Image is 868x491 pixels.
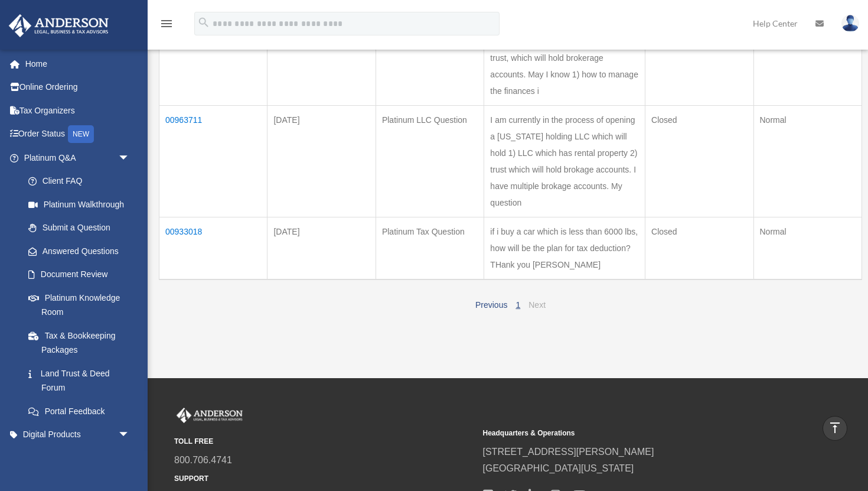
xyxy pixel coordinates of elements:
[475,300,507,310] a: Previous
[267,105,376,217] td: [DATE]
[17,362,142,399] a: Land Trust & Deed Forum
[17,324,142,362] a: Tax & Bookkeeping Packages
[118,423,142,447] span: arrow_drop_down
[8,99,148,122] a: Tax Organizers
[17,399,142,423] a: Portal Feedback
[197,16,210,29] i: search
[841,15,859,32] img: User Pic
[528,300,546,310] a: Next
[17,170,142,193] a: Client FAQ
[484,217,645,279] td: if i buy a car which is less than 6000 lbs, how will be the plan for tax deduction? THank you [PE...
[376,105,484,217] td: Platinum LLC Question
[376,217,484,279] td: Platinum Tax Question
[17,239,136,263] a: Answered Questions
[68,125,94,143] div: NEW
[753,217,862,279] td: Normal
[823,416,847,441] a: vertical_align_top
[17,286,142,324] a: Platinum Knowledge Room
[8,146,142,170] a: Platinum Q&Aarrow_drop_down
[483,447,654,457] a: [STREET_ADDRESS][PERSON_NAME]
[174,408,245,423] img: Anderson Advisors Platinum Portal
[159,105,267,217] td: 00963711
[17,263,142,287] a: Document Review
[159,217,267,279] td: 00933018
[174,435,475,448] small: TOLL FREE
[5,14,112,37] img: Anderson Advisors Platinum Portal
[484,105,645,217] td: I am currently in the process of opening a [US_STATE] holding LLC which will hold 1) LLC which ha...
[118,446,142,470] span: arrow_drop_down
[159,17,174,31] i: menu
[174,473,475,485] small: SUPPORT
[515,300,520,310] a: 1
[8,446,148,470] a: My Entitiesarrow_drop_down
[8,423,148,447] a: Digital Productsarrow_drop_down
[8,76,148,99] a: Online Ordering
[828,421,842,435] i: vertical_align_top
[645,105,753,217] td: Closed
[17,216,142,240] a: Submit a Question
[753,105,862,217] td: Normal
[17,193,142,216] a: Platinum Walkthrough
[174,455,232,465] a: 800.706.4741
[645,217,753,279] td: Closed
[8,122,148,147] a: Order StatusNEW
[118,146,142,170] span: arrow_drop_down
[483,463,634,473] a: [GEOGRAPHIC_DATA][US_STATE]
[267,217,376,279] td: [DATE]
[483,427,784,440] small: Headquarters & Operations
[159,21,174,31] a: menu
[8,52,148,76] a: Home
